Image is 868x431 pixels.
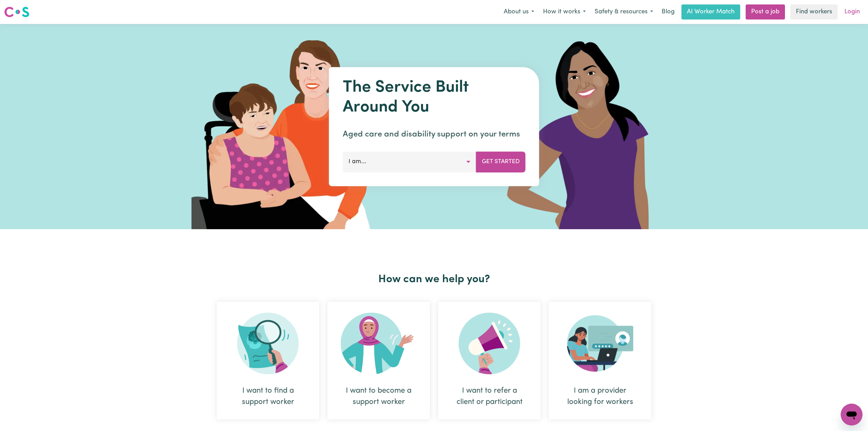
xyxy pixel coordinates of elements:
[590,5,657,19] button: Safety & resources
[343,128,526,141] p: Aged care and disability support on your terms
[344,385,413,408] div: I want to become a support worker
[539,5,590,19] button: How it works
[681,4,740,19] a: AI Worker Match
[237,313,299,374] img: Search
[549,302,651,419] div: I am a provider looking for workers
[841,404,863,426] iframe: Button to launch messaging window
[455,385,524,408] div: I want to refer a client or participant
[341,313,417,374] img: Become Worker
[840,4,864,19] a: Login
[476,152,526,172] button: Get Started
[213,273,655,286] h2: How can we help you?
[565,385,635,408] div: I am a provider looking for workers
[657,4,679,19] a: Blog
[4,6,29,18] img: Careseekers logo
[217,302,319,419] div: I want to find a support worker
[343,152,476,172] button: I am...
[343,78,526,117] h1: The Service Built Around You
[4,4,29,20] a: Careseekers logo
[233,385,303,408] div: I want to find a support worker
[746,4,785,19] a: Post a job
[567,313,633,374] img: Provider
[499,5,539,19] button: About us
[459,313,520,374] img: Refer
[327,302,430,419] div: I want to become a support worker
[790,4,838,19] a: Find workers
[438,302,541,419] div: I want to refer a client or participant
